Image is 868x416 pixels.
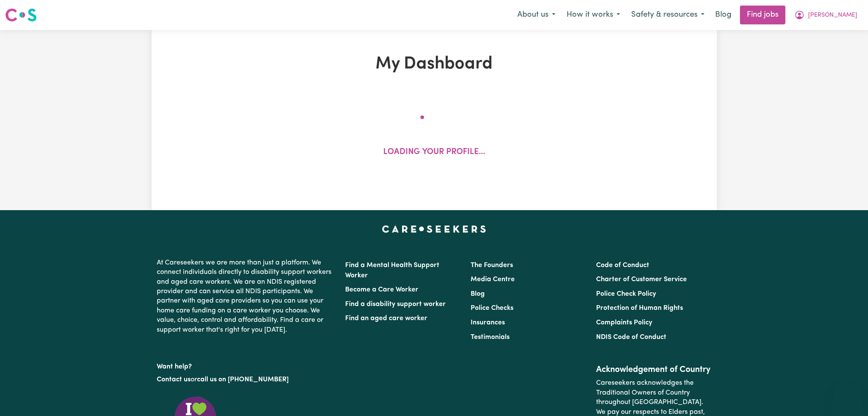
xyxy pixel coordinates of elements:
button: Safety & resources [626,6,710,24]
a: Blog [471,291,485,297]
a: Complaints Policy [596,319,652,326]
a: Insurances [471,319,505,326]
a: Testimonials [471,334,510,341]
button: My Account [789,6,863,24]
a: Charter of Customer Service [596,276,687,283]
h2: Acknowledgement of Country [596,365,711,375]
span: [PERSON_NAME] [808,11,857,20]
a: Protection of Human Rights [596,305,683,312]
img: Careseekers logo [5,7,37,23]
a: Careseekers logo [5,5,37,25]
a: Find jobs [740,6,785,24]
a: Media Centre [471,276,515,283]
button: About us [512,6,561,24]
a: Contact us [157,376,191,383]
a: Find a disability support worker [345,301,446,308]
p: or [157,371,335,388]
a: Become a Care Worker [345,286,418,293]
button: How it works [561,6,626,24]
a: call us on [PHONE_NUMBER] [197,376,289,383]
a: Police Check Policy [596,291,656,297]
a: Find a Mental Health Support Worker [345,262,439,279]
p: Want help? [157,359,335,371]
a: Code of Conduct [596,262,649,269]
a: Police Checks [471,305,513,312]
a: The Founders [471,262,513,269]
a: Careseekers home page [382,226,486,232]
h1: My Dashboard [251,54,617,74]
p: At Careseekers we are more than just a platform. We connect individuals directly to disability su... [157,255,335,338]
iframe: Button to launch messaging window [834,382,861,409]
a: Find an aged care worker [345,315,427,322]
a: Blog [710,6,737,24]
p: Loading your profile... [383,146,485,159]
a: NDIS Code of Conduct [596,334,666,341]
